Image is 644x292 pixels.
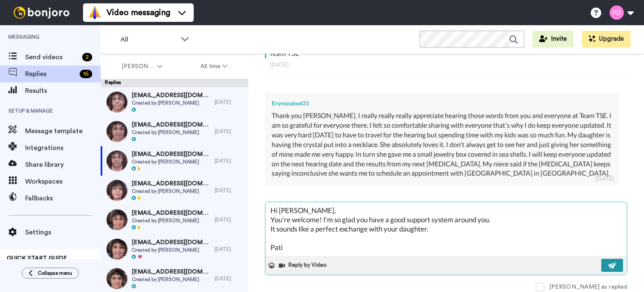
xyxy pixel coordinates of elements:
div: [DATE] [270,61,622,69]
img: vm-color.svg [88,6,101,19]
div: [DATE] [215,216,244,223]
div: Thank you [PERSON_NAME]. I really really really appreciate hearing those words from you and every... [272,111,612,178]
div: [DATE] [215,158,244,164]
span: Integrations [25,143,101,153]
span: Replies [25,69,76,79]
span: All [120,34,177,45]
span: Created by [PERSON_NAME] [132,188,210,195]
span: [EMAIL_ADDRESS][DOMAIN_NAME] [132,238,210,247]
img: f4b9bd90-0942-447e-8f41-7283420098b7-thumb.jpg [106,121,127,142]
span: [PERSON_NAME] [122,62,156,71]
img: d428862f-77af-4312-b6ba-d74dca7fce7e-thumb.jpg [106,239,127,260]
span: Video messaging [106,7,170,18]
button: Reply by Video [278,259,329,272]
a: [EMAIL_ADDRESS][DOMAIN_NAME]Created by [PERSON_NAME][DATE] [101,146,248,176]
span: QUICK START GUIDE [7,255,67,261]
div: [PERSON_NAME] as replied [549,283,627,291]
span: [EMAIL_ADDRESS][DOMAIN_NAME] [132,91,210,100]
span: Created by [PERSON_NAME] [132,217,210,224]
span: Created by [PERSON_NAME] [132,247,210,253]
img: bj-logo-header-white.svg [10,7,73,18]
a: [EMAIL_ADDRESS][DOMAIN_NAME]Created by [PERSON_NAME][DATE] [101,234,248,264]
span: Share library [25,160,101,170]
textarea: Hi [PERSON_NAME], You're welcome! I'm so glad you have a good support system around you. It sound... [265,202,627,256]
img: e0bf3a6b-fa9e-4119-9d90-30f32df7c5fb-thumb.jpg [106,209,127,230]
img: 56175ce3-16c1-435e-9930-97b14f257662-thumb.jpg [106,150,127,171]
img: 79e0e469-37e6-4f62-93a4-25eb4704f35f-thumb.jpg [106,268,127,289]
img: send-white.svg [608,262,617,269]
div: [DATE] [215,128,244,135]
div: 16 [80,70,92,78]
div: 2 [82,53,92,61]
span: [EMAIL_ADDRESS][DOMAIN_NAME] [132,121,210,129]
img: 8e4800fa-db6d-483b-bcf1-e3a78b181320-thumb.jpg [106,180,127,201]
div: [DATE] [215,187,244,194]
button: Collapse menu [22,268,79,279]
span: Message template [25,126,101,136]
span: Workspaces [25,176,101,187]
span: Settings [25,227,101,237]
span: Created by [PERSON_NAME] [132,100,210,106]
a: [EMAIL_ADDRESS][DOMAIN_NAME]Created by [PERSON_NAME][DATE] [101,176,248,205]
span: [EMAIL_ADDRESS][DOMAIN_NAME] [132,209,210,217]
button: All time [182,59,247,74]
a: [EMAIL_ADDRESS][DOMAIN_NAME]Created by [PERSON_NAME][DATE] [101,87,248,117]
div: Replies [101,79,248,87]
span: Created by [PERSON_NAME] [132,158,210,165]
span: Created by [PERSON_NAME] [132,276,210,283]
button: [PERSON_NAME] [102,59,182,74]
span: Results [25,86,101,96]
div: Erynsoatwd31 [272,99,612,108]
span: Fallbacks [25,193,101,203]
img: bb0cd101-3dab-4d35-a55c-2397eb6e94f1-thumb.jpg [106,92,127,113]
span: [EMAIL_ADDRESS][DOMAIN_NAME] [132,268,210,276]
div: [DATE] [215,99,244,105]
span: [EMAIL_ADDRESS][DOMAIN_NAME] [132,150,210,158]
span: Created by [PERSON_NAME] [132,129,210,136]
span: [EMAIL_ADDRESS][DOMAIN_NAME] [132,179,210,188]
span: Send videos [25,52,79,62]
div: [DATE] [595,174,614,183]
a: [EMAIL_ADDRESS][DOMAIN_NAME]Created by [PERSON_NAME][DATE] [101,117,248,146]
button: Invite [532,31,574,47]
div: [DATE] [215,246,244,253]
button: Upgrade [582,31,631,47]
span: Collapse menu [38,270,72,276]
a: [EMAIL_ADDRESS][DOMAIN_NAME]Created by [PERSON_NAME][DATE] [101,205,248,234]
div: [DATE] [215,275,244,282]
